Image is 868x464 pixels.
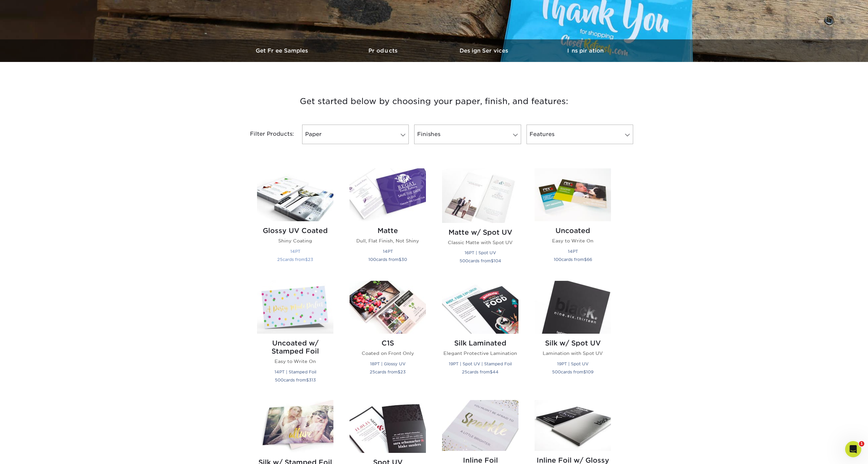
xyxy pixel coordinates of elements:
h2: Matte w/ Spot UV [442,228,518,236]
small: cards from [460,258,501,263]
img: Silk Laminated Postcards [442,281,518,334]
span: 100 [368,257,376,262]
h3: Inspiration [535,47,636,54]
small: cards from [275,377,316,383]
img: Uncoated w/ Stamped Foil Postcards [257,281,333,334]
small: 16PT | Spot UV [465,250,496,255]
h2: Glossy UV Coated [257,227,333,235]
a: Features [527,125,633,144]
small: 19PT | Spot UV [557,361,588,366]
small: 14PT [290,249,300,254]
span: 313 [309,377,316,383]
span: 44 [493,369,499,374]
span: 500 [460,258,468,263]
span: $ [490,369,493,374]
span: $ [491,258,494,263]
h3: Products [333,47,434,54]
a: Matte w/ Spot UV Postcards Matte w/ Spot UV Classic Matte with Spot UV 16PT | Spot UV 500cards fr... [442,168,518,273]
small: 18PT | Glossy UV [370,361,405,366]
h2: Silk Laminated [442,339,518,347]
p: Classic Matte with Spot UV [442,239,518,246]
small: cards from [370,369,406,374]
h3: Design Services [434,47,535,54]
span: 25 [277,257,283,262]
span: $ [306,377,309,383]
small: 19PT | Spot UV | Stamped Foil [449,361,512,366]
span: 25 [462,369,467,374]
span: $ [399,257,401,262]
span: 500 [552,369,561,374]
a: Get Free Samples [232,39,333,62]
span: 23 [308,257,313,262]
span: 25 [370,369,375,374]
p: Easy to Write On [257,358,333,365]
a: Glossy UV Coated Postcards Glossy UV Coated Shiny Coating 14PT 25cards from$23 [257,168,333,273]
img: Matte Postcards [350,168,426,221]
img: Matte w/ Spot UV Postcards [442,168,518,223]
p: Dull, Flat Finish, Not Shiny [350,237,426,244]
a: C1S Postcards C1S Coated on Front Only 18PT | Glossy UV 25cards from$23 [350,281,426,392]
p: Easy to Write On [535,237,611,244]
a: Silk Laminated Postcards Silk Laminated Elegant Protective Lamination 19PT | Spot UV | Stamped Fo... [442,281,518,392]
a: Paper [302,125,409,144]
img: Spot UV Postcards [350,400,426,453]
a: Inspiration [535,39,636,62]
small: cards from [368,257,407,262]
span: 104 [494,258,501,263]
p: Elegant Protective Lamination [442,350,518,357]
a: Finishes [414,125,521,144]
h2: Silk w/ Spot UV [535,339,611,347]
img: Inline Foil Postcards [442,400,518,451]
small: 14PT | Stamped Foil [275,369,316,374]
a: Design Services [434,39,535,62]
a: Uncoated Postcards Uncoated Easy to Write On 14PT 100cards from$66 [535,168,611,273]
span: $ [584,257,587,262]
img: C1S Postcards [350,281,426,334]
span: 30 [401,257,407,262]
span: 1 [859,441,864,446]
p: Shiny Coating [257,237,333,244]
a: Products [333,39,434,62]
a: Silk w/ Spot UV Postcards Silk w/ Spot UV Lamination with Spot UV 19PT | Spot UV 500cards from$109 [535,281,611,392]
img: Silk w/ Spot UV Postcards [535,281,611,334]
div: Filter Products: [232,125,299,144]
h2: Uncoated [535,227,611,235]
h2: Uncoated w/ Stamped Foil [257,339,333,355]
iframe: Intercom live chat [845,441,861,457]
small: cards from [462,369,499,374]
small: 14PT [383,249,393,254]
img: Silk w/ Stamped Foil Postcards [257,400,333,453]
h2: Matte [350,227,426,235]
span: 66 [587,257,592,262]
h3: Get started below by choosing your paper, finish, and features: [237,86,631,117]
span: 500 [275,377,284,383]
span: 100 [554,257,562,262]
a: Uncoated w/ Stamped Foil Postcards Uncoated w/ Stamped Foil Easy to Write On 14PT | Stamped Foil ... [257,281,333,392]
p: Lamination with Spot UV [535,350,611,357]
h3: Get Free Samples [232,47,333,54]
span: $ [305,257,308,262]
span: $ [398,369,400,374]
a: Matte Postcards Matte Dull, Flat Finish, Not Shiny 14PT 100cards from$30 [350,168,426,273]
p: Coated on Front Only [350,350,426,357]
iframe: Google Customer Reviews [2,443,57,462]
small: cards from [552,369,593,374]
img: Uncoated Postcards [535,168,611,221]
span: 23 [400,369,406,374]
span: $ [583,369,586,374]
h2: C1S [350,339,426,347]
img: Inline Foil w/ Glossy UV Postcards [535,400,611,451]
img: Glossy UV Coated Postcards [257,168,333,221]
small: cards from [554,257,592,262]
span: 109 [586,369,593,374]
small: cards from [277,257,313,262]
small: 14PT [568,249,578,254]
